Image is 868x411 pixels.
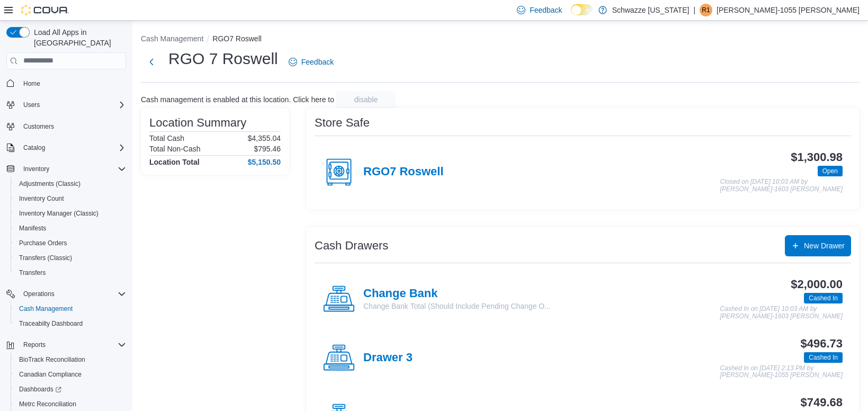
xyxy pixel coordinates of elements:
[720,306,843,320] p: Cashed In on [DATE] 10:03 AM by [PERSON_NAME]-1603 [PERSON_NAME]
[15,302,126,315] span: Cash Management
[15,252,76,264] a: Transfers (Classic)
[11,191,130,206] button: Inventory Count
[21,5,69,15] img: Cova
[19,180,80,188] span: Adjustments (Classic)
[2,76,130,91] button: Home
[19,99,126,111] span: Users
[11,206,130,221] button: Inventory Manager (Classic)
[702,4,710,16] span: R1
[19,224,46,233] span: Manifests
[15,237,126,249] span: Purchase Orders
[11,367,130,382] button: Canadian Compliance
[19,77,126,90] span: Home
[19,288,126,300] span: Operations
[785,235,851,256] button: New Drawer
[363,287,551,301] h4: Change Bank
[315,239,388,252] h3: Cash Drawers
[2,119,130,134] button: Customers
[15,398,126,410] span: Metrc Reconciliation
[11,265,130,280] button: Transfers
[818,166,843,176] span: Open
[11,301,130,316] button: Cash Management
[809,293,838,303] span: Cashed In
[19,338,50,351] button: Reports
[801,396,843,409] h3: $749.68
[791,151,843,164] h3: $1,300.98
[15,317,87,330] a: Traceabilty Dashboard
[700,4,712,16] div: Renee-1055 Bailey
[19,400,76,408] span: Metrc Reconciliation
[15,317,126,330] span: Traceabilty Dashboard
[149,145,201,153] h6: Total Non-Cash
[11,221,130,236] button: Manifests
[19,269,46,277] span: Transfers
[19,163,53,175] button: Inventory
[19,338,126,351] span: Reports
[19,288,59,300] button: Operations
[11,176,130,191] button: Adjustments (Classic)
[15,207,103,220] a: Inventory Manager (Classic)
[141,34,203,43] button: Cash Management
[11,382,130,397] a: Dashboards
[15,266,50,279] a: Transfers
[336,91,396,108] button: disable
[571,4,593,15] input: Dark Mode
[30,27,126,48] span: Load All Apps in [GEOGRAPHIC_DATA]
[804,293,843,303] span: Cashed In
[720,178,843,193] p: Closed on [DATE] 10:03 AM by [PERSON_NAME]-1603 [PERSON_NAME]
[19,141,126,154] span: Catalog
[11,251,130,265] button: Transfers (Classic)
[19,239,67,247] span: Purchase Orders
[11,236,130,251] button: Purchase Orders
[15,192,126,205] span: Inventory Count
[15,353,126,366] span: BioTrack Reconciliation
[15,192,68,205] a: Inventory Count
[15,252,126,264] span: Transfers (Classic)
[19,163,126,175] span: Inventory
[23,290,55,298] span: Operations
[2,140,130,155] button: Catalog
[149,117,246,129] h3: Location Summary
[23,122,54,131] span: Customers
[822,166,838,176] span: Open
[363,165,444,179] h4: RGO7 Roswell
[168,48,278,69] h1: RGO 7 Roswell
[19,120,58,133] a: Customers
[15,266,126,279] span: Transfers
[19,141,49,154] button: Catalog
[15,383,66,396] a: Dashboards
[23,165,49,173] span: Inventory
[791,278,843,291] h3: $2,000.00
[141,95,334,104] p: Cash management is enabled at this location. Click here to
[19,120,126,133] span: Customers
[19,99,44,111] button: Users
[19,305,73,313] span: Cash Management
[15,302,77,315] a: Cash Management
[804,352,843,363] span: Cashed In
[693,4,695,16] p: |
[149,158,200,166] h4: Location Total
[19,370,82,379] span: Canadian Compliance
[301,57,334,67] span: Feedback
[2,97,130,112] button: Users
[363,301,551,311] p: Change Bank Total (Should Include Pending Change O...
[141,51,162,73] button: Next
[248,158,281,166] h4: $5,150.50
[15,368,126,381] span: Canadian Compliance
[363,351,413,365] h4: Drawer 3
[804,240,845,251] span: New Drawer
[15,222,126,235] span: Manifests
[212,34,262,43] button: RGO7 Roswell
[141,33,860,46] nav: An example of EuiBreadcrumbs
[19,385,61,394] span: Dashboards
[315,117,370,129] h3: Store Safe
[23,101,40,109] span: Users
[530,5,562,15] span: Feedback
[15,398,80,410] a: Metrc Reconciliation
[15,353,90,366] a: BioTrack Reconciliation
[11,316,130,331] button: Traceabilty Dashboard
[19,254,72,262] span: Transfers (Classic)
[612,4,690,16] p: Schwazze [US_STATE]
[2,162,130,176] button: Inventory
